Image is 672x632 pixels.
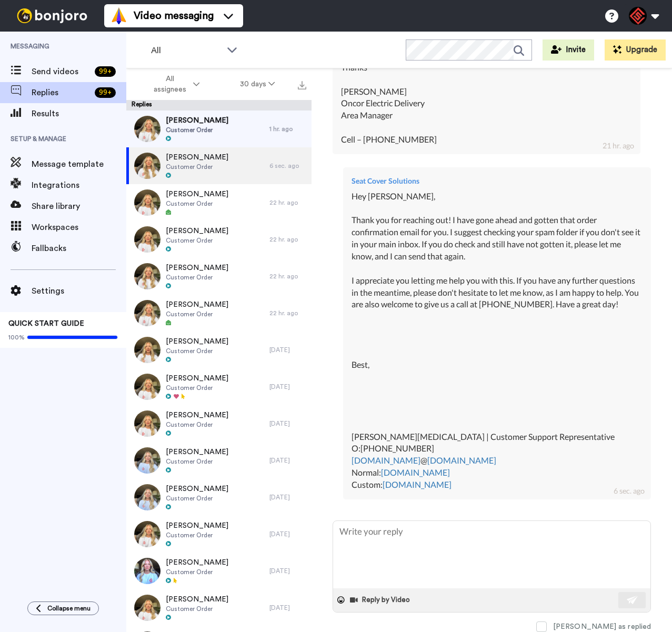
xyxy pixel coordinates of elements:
[134,595,161,621] img: 30dfaa9c-61d0-4a8a-a1f4-1e936f28e050-thumb.jpg
[269,309,306,317] div: 22 hr. ago
[166,557,228,568] span: [PERSON_NAME]
[269,493,306,501] div: [DATE]
[47,604,91,613] span: Collapse menu
[166,447,228,457] span: [PERSON_NAME]
[134,300,161,326] img: 33fd687a-a5bd-4596-9c58-d11a5fe506fd-thumb.jpg
[32,242,126,255] span: Fallbacks
[32,158,126,170] span: Message template
[269,383,306,391] div: [DATE]
[126,147,312,184] a: [PERSON_NAME]Customer Order6 sec. ago
[220,75,295,94] button: 30 days
[383,479,452,489] a: [DOMAIN_NAME]
[126,184,312,221] a: [PERSON_NAME]Customer Order22 hr. ago
[134,410,161,437] img: 414c3149-51f2-4289-a581-475af556b4ba-thumb.jpg
[126,442,312,479] a: [PERSON_NAME]Customer Order[DATE]
[32,200,126,213] span: Share library
[166,531,228,539] span: Customer Order
[166,420,228,429] span: Customer Order
[32,221,126,234] span: Workspaces
[148,74,191,95] span: All assignees
[134,8,214,23] span: Video messaging
[166,484,228,494] span: [PERSON_NAME]
[543,39,594,61] button: Invite
[126,221,312,258] a: [PERSON_NAME]Customer Order22 hr. ago
[32,86,91,99] span: Replies
[134,263,161,289] img: b7f6ba53-0367-41dc-a25e-fd20a2578b64-thumb.jpg
[134,558,161,584] img: 064a6d08-0446-4303-82dd-cf4773d129ae-thumb.jpg
[166,236,228,245] span: Customer Order
[134,521,161,547] img: 8bcfc43e-1667-48b4-b98d-a95b4b90bcdb-thumb.jpg
[126,589,312,626] a: [PERSON_NAME]Customer Order[DATE]
[134,189,161,216] img: 6e0c3069-4f5c-42a0-9457-04a6ac15c5da-thumb.jpg
[166,189,228,199] span: [PERSON_NAME]
[269,198,306,207] div: 22 hr. ago
[269,125,306,133] div: 1 hr. ago
[134,116,161,142] img: be767059-a3c9-4639-ac7a-c5fb3334f861-thumb.jpg
[605,39,666,61] button: Upgrade
[166,373,228,384] span: [PERSON_NAME]
[32,285,126,297] span: Settings
[352,176,643,186] div: Seat Cover Solutions
[166,273,228,282] span: Customer Order
[126,405,312,442] a: [PERSON_NAME]Customer Order[DATE]
[341,25,632,145] div: I received my seat covers but I did not get an e-mail with my receipt. Can you re-send a receipt ...
[166,263,228,273] span: [PERSON_NAME]
[126,553,312,589] a: [PERSON_NAME]Customer Order[DATE]
[269,419,306,428] div: [DATE]
[8,320,84,327] span: QUICK START GUIDE
[166,594,228,605] span: [PERSON_NAME]
[349,592,413,608] button: Reply by Video
[269,346,306,354] div: [DATE]
[126,479,312,516] a: [PERSON_NAME]Customer Order[DATE]
[95,66,116,77] div: 99 +
[166,347,228,355] span: Customer Order
[134,374,161,400] img: df15f537-7590-4922-902a-a0f9944ab2ee-thumb.jpg
[126,295,312,332] a: [PERSON_NAME]Customer Order22 hr. ago
[151,44,222,57] span: All
[166,457,228,466] span: Customer Order
[269,530,306,538] div: [DATE]
[134,484,161,510] img: aa95d926-7e74-4a11-939f-a79606bbe288-thumb.jpg
[295,76,309,92] button: Export all results that match these filters now.
[166,336,228,347] span: [PERSON_NAME]
[126,100,312,111] div: Replies
[134,153,161,179] img: 5921c57c-d912-45fb-99d0-ebe8e6ed9a37-thumb.jpg
[8,333,25,342] span: 100%
[111,7,127,24] img: vm-color.svg
[128,69,220,99] button: All assignees
[126,258,312,295] a: [PERSON_NAME]Customer Order22 hr. ago
[627,596,638,604] img: send-white.svg
[166,226,228,236] span: [PERSON_NAME]
[95,87,116,98] div: 99 +
[269,456,306,465] div: [DATE]
[166,163,228,171] span: Customer Order
[134,337,161,363] img: 99a2814e-a43c-41c2-8a2a-852ef79321b1-thumb.jpg
[352,190,643,491] div: Hey [PERSON_NAME], Thank you for reaching out! I have gone ahead and gotten that order confirmati...
[553,621,651,632] div: [PERSON_NAME] as replied
[381,467,450,477] a: [DOMAIN_NAME]
[32,107,126,120] span: Results
[166,126,228,134] span: Customer Order
[166,568,228,576] span: Customer Order
[166,384,228,392] span: Customer Order
[166,115,228,126] span: [PERSON_NAME]
[27,601,99,615] button: Collapse menu
[126,111,312,147] a: [PERSON_NAME]Customer Order1 hr. ago
[614,486,645,496] div: 6 sec. ago
[166,299,228,310] span: [PERSON_NAME]
[166,310,228,318] span: Customer Order
[298,81,306,89] img: export.svg
[126,332,312,368] a: [PERSON_NAME]Customer Order[DATE]
[166,605,228,613] span: Customer Order
[126,368,312,405] a: [PERSON_NAME]Customer Order[DATE]
[269,272,306,280] div: 22 hr. ago
[32,65,91,78] span: Send videos
[352,455,420,465] a: [DOMAIN_NAME]
[166,199,228,208] span: Customer Order
[32,179,126,192] span: Integrations
[603,141,634,151] div: 21 hr. ago
[166,494,228,503] span: Customer Order
[134,226,161,253] img: d84a321f-c621-4764-94b4-ac8b4e4b7995-thumb.jpg
[269,162,306,170] div: 6 sec. ago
